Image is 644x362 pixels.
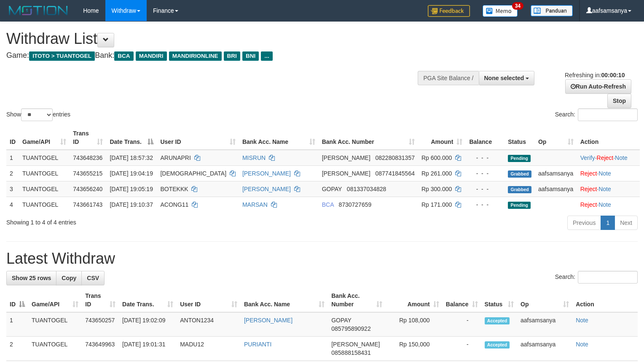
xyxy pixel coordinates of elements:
th: ID [6,126,19,150]
span: Copy [62,275,76,281]
td: · · [577,150,640,166]
span: 743655215 [73,170,102,177]
a: Run Auto-Refresh [565,79,631,94]
div: - - - [469,185,501,193]
div: PGA Site Balance / [418,71,478,85]
span: [DEMOGRAPHIC_DATA] [160,170,226,177]
span: 743656240 [73,186,102,192]
td: TUANTOGEL [19,197,70,212]
span: GOPAY [322,186,342,192]
a: Note [576,317,588,324]
span: [PERSON_NAME] [322,154,370,161]
th: Action [577,126,640,150]
h1: Latest Withdraw [6,250,638,267]
td: TUANTOGEL [19,181,70,197]
h4: Game: Bank: [6,51,421,60]
span: Refreshing in: [565,72,625,78]
th: Balance: activate to sort column ascending [443,288,481,312]
a: Reject [597,154,614,161]
span: BOTEKKK [160,186,188,192]
span: Grabbed [508,170,531,178]
span: [DATE] 19:10:37 [110,201,153,208]
span: Accepted [485,317,510,324]
span: ITOTO > TUANTOGEL [29,51,95,61]
span: BRI [224,51,240,61]
td: 1 [6,312,28,337]
span: Copy 8730727659 to clipboard [338,201,371,208]
div: - - - [469,200,501,209]
a: Reject [580,201,597,208]
td: aafsamsanya [535,165,577,181]
span: 34 [512,2,523,10]
th: Bank Acc. Name: activate to sort column ascending [241,288,328,312]
td: TUANTOGEL [28,337,82,361]
a: Copy [56,271,82,285]
th: Bank Acc. Number: activate to sort column ascending [328,288,386,312]
span: Grabbed [508,186,531,193]
select: Showentries [21,108,53,121]
span: BCA [322,201,334,208]
span: BNI [242,51,259,61]
span: [DATE] 18:57:32 [110,154,153,161]
span: Rp 261.000 [421,170,452,177]
th: Status: activate to sort column ascending [481,288,517,312]
td: [DATE] 19:01:31 [119,337,177,361]
th: Bank Acc. Name: activate to sort column ascending [239,126,319,150]
a: 1 [601,216,615,230]
input: Search: [578,271,638,284]
span: MANDIRI [136,51,167,61]
span: Copy 081337034828 to clipboard [347,186,386,192]
img: MOTION_logo.png [6,4,70,17]
th: ID: activate to sort column descending [6,288,28,312]
span: ACONG11 [160,201,188,208]
label: Search: [555,108,638,121]
span: ARUNAPRI [160,154,191,161]
span: Copy 087741845564 to clipboard [376,170,415,177]
span: CSV [87,275,99,281]
td: [DATE] 19:02:09 [119,312,177,337]
a: Note [598,170,611,177]
td: aafsamsanya [517,312,572,337]
td: ANTON1234 [177,312,241,337]
label: Search: [555,271,638,284]
td: TUANTOGEL [19,165,70,181]
td: · [577,165,640,181]
span: Copy 082280831357 to clipboard [376,154,415,161]
label: Show entries [6,108,70,121]
th: Op: activate to sort column ascending [535,126,577,150]
a: Next [614,216,638,230]
span: BCA [114,51,133,61]
td: - [443,312,481,337]
div: Showing 1 to 4 of 4 entries [6,215,262,227]
img: panduan.png [531,5,573,16]
th: Amount: activate to sort column ascending [386,288,443,312]
td: 3 [6,181,19,197]
span: Rp 600.000 [421,154,452,161]
th: Date Trans.: activate to sort column ascending [119,288,177,312]
span: None selected [484,75,524,81]
th: Trans ID: activate to sort column ascending [82,288,119,312]
td: - [443,337,481,361]
span: MANDIRIONLINE [169,51,222,61]
div: - - - [469,169,501,178]
a: Previous [567,216,601,230]
th: Amount: activate to sort column ascending [418,126,466,150]
td: Rp 108,000 [386,312,443,337]
span: Accepted [485,341,510,348]
a: Note [576,341,588,348]
th: Date Trans.: activate to sort column descending [106,126,157,150]
td: aafsamsanya [517,337,572,361]
span: [PERSON_NAME] [322,170,370,177]
strong: 00:00:10 [601,72,625,78]
th: User ID: activate to sort column ascending [177,288,241,312]
span: [DATE] 19:04:19 [110,170,153,177]
td: MADU12 [177,337,241,361]
button: None selected [479,71,535,85]
span: GOPAY [331,317,351,324]
input: Search: [578,108,638,121]
a: Reject [580,186,597,192]
td: aafsamsanya [535,181,577,197]
a: Verify [580,154,595,161]
span: Show 25 rows [12,275,51,281]
td: 1 [6,150,19,166]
